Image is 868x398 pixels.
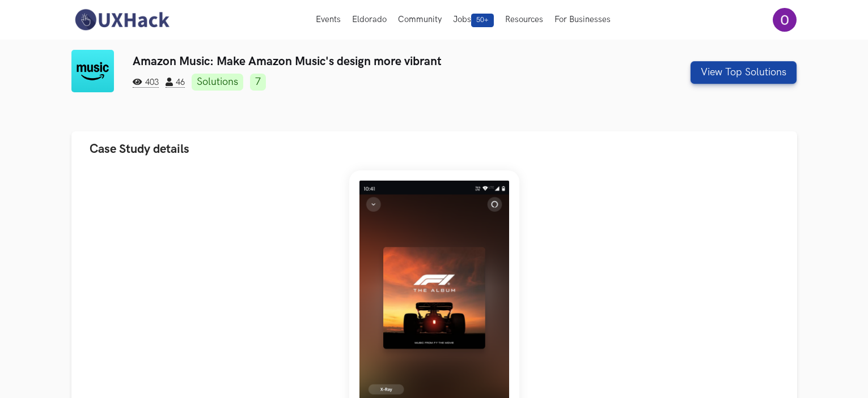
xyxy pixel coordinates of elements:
button: Case Study details [71,131,797,167]
img: UXHack-logo.png [71,8,172,32]
span: 46 [166,78,185,88]
img: Amazon Music logo [71,50,114,92]
img: Your profile pic [773,8,797,32]
span: 403 [133,78,159,88]
h3: Amazon Music: Make Amazon Music's design more vibrant [133,54,613,69]
span: 50+ [471,14,494,27]
span: Case Study details [90,142,189,157]
button: View Top Solutions [691,61,797,84]
a: 7 [250,74,266,91]
a: Solutions [192,74,243,91]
